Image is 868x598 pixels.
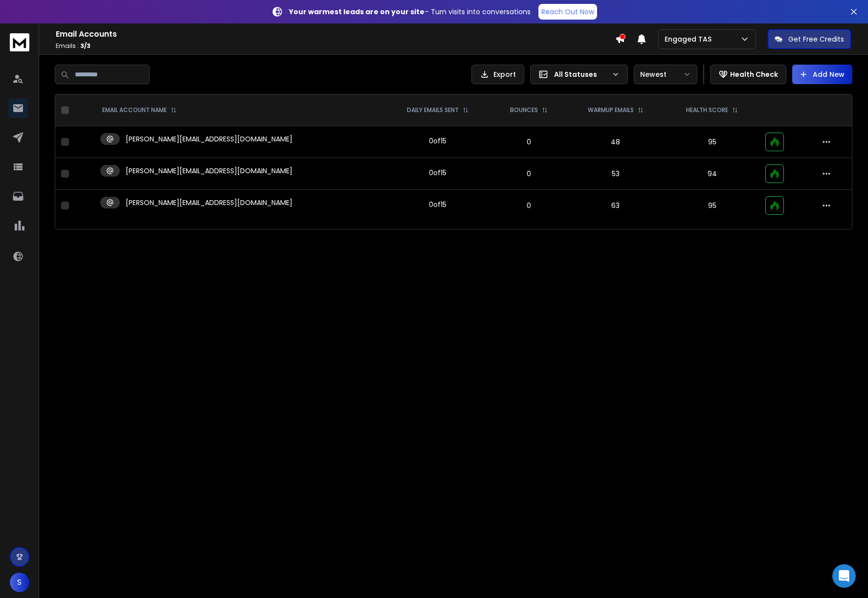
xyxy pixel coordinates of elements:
[788,34,844,44] p: Get Free Credits
[566,190,665,222] td: 63
[80,42,90,50] span: 3 / 3
[126,166,292,176] p: [PERSON_NAME][EMAIL_ADDRESS][DOMAIN_NAME]
[832,564,856,588] div: Open Intercom Messenger
[289,7,531,17] p: – Turn visits into conversations
[407,106,459,114] p: DAILY EMAILS SENT
[566,158,665,190] td: 53
[471,65,524,84] button: Export
[538,4,597,20] a: Reach Out Now
[665,126,759,158] td: 95
[429,200,446,209] div: 0 of 15
[126,134,292,144] p: [PERSON_NAME][EMAIL_ADDRESS][DOMAIN_NAME]
[710,65,786,84] button: Health Check
[126,198,292,207] p: [PERSON_NAME][EMAIL_ADDRESS][DOMAIN_NAME]
[429,168,446,178] div: 0 of 15
[56,42,615,50] p: Emails :
[289,7,424,17] strong: Your warmest leads are on your site
[429,136,446,146] div: 0 of 15
[665,190,759,222] td: 95
[497,169,560,179] p: 0
[10,573,29,592] button: S
[541,7,594,17] p: Reach Out Now
[10,33,29,51] img: logo
[566,126,665,158] td: 48
[510,106,538,114] p: BOUNCES
[768,29,851,49] button: Get Free Credits
[497,201,560,210] p: 0
[56,28,615,40] h1: Email Accounts
[102,106,177,114] div: EMAIL ACCOUNT NAME
[665,34,715,44] p: Engaged TAS
[730,69,778,79] p: Health Check
[665,158,759,190] td: 94
[497,137,560,147] p: 0
[554,69,608,79] p: All Statuses
[792,65,852,84] button: Add New
[686,106,728,114] p: HEALTH SCORE
[588,106,634,114] p: WARMUP EMAILS
[634,65,697,84] button: Newest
